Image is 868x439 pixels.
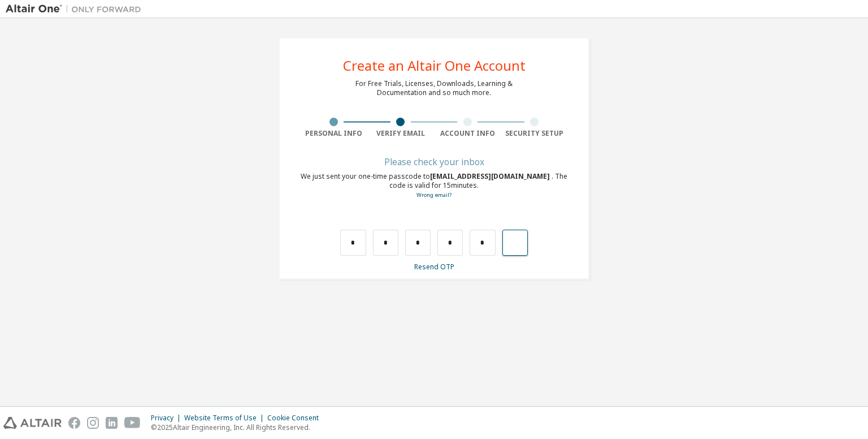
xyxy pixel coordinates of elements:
div: Verify Email [367,129,435,138]
img: altair_logo.svg [3,417,62,429]
img: instagram.svg [87,417,99,429]
div: For Free Trials, Licenses, Downloads, Learning & Documentation and so much more. [355,79,513,97]
div: Please check your inbox [300,158,568,165]
div: Create an Altair One Account [343,59,526,72]
div: We just sent your one-time passcode to . The code is valid for 15 minutes. [300,172,568,200]
a: Go back to the registration form [416,191,452,199]
div: Account Info [434,129,501,138]
img: linkedin.svg [106,417,118,429]
img: Altair One [6,3,147,15]
div: Personal Info [300,129,367,138]
span: [EMAIL_ADDRESS][DOMAIN_NAME] [430,171,552,181]
a: Resend OTP [414,262,454,272]
div: Cookie Consent [267,414,325,423]
div: Website Terms of Use [184,414,267,423]
img: facebook.svg [68,417,80,429]
div: Security Setup [501,129,568,138]
div: Privacy [151,414,184,423]
p: © 2025 Altair Engineering, Inc. All Rights Reserved. [151,423,325,432]
img: youtube.svg [124,417,141,429]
